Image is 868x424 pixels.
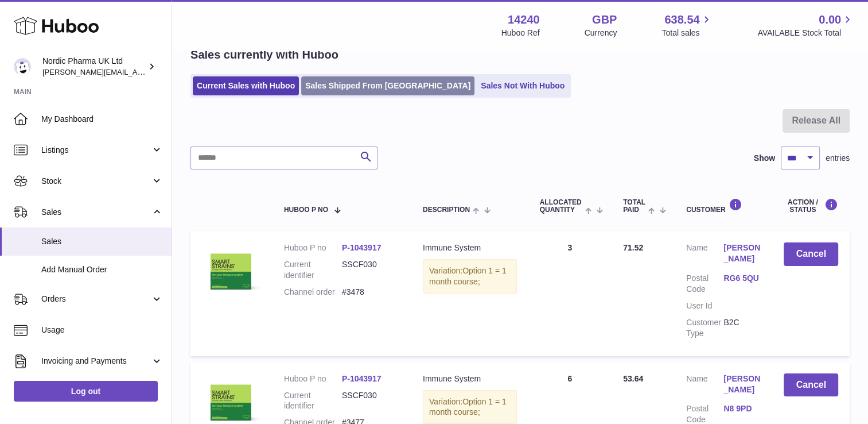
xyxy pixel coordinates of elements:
[661,28,713,38] span: Total sales
[686,300,723,311] dt: User Id
[284,390,342,412] dt: Current identifier
[686,273,723,295] dt: Postal Code
[301,76,474,95] a: Sales Shipped From [GEOGRAPHIC_DATA]
[540,199,582,214] span: ALLOCATED Quantity
[784,373,838,397] button: Cancel
[623,243,643,252] span: 71.52
[723,317,761,339] dd: B2C
[284,206,328,214] span: Huboo P no
[284,259,342,281] dt: Current identifier
[342,259,400,281] dd: SSCF030
[723,373,761,395] a: [PERSON_NAME]
[686,198,761,214] div: Customer
[661,12,713,38] a: 638.54 Total sales
[14,58,31,75] img: joe.plant@parapharmdev.com
[193,76,299,95] a: Current Sales with Huboo
[757,28,854,38] span: AVAILABLE Stock Total
[42,67,230,76] span: [PERSON_NAME][EMAIL_ADDRESS][DOMAIN_NAME]
[423,206,470,214] span: Description
[342,390,400,412] dd: SSCF030
[686,317,723,339] dt: Customer Type
[423,259,517,294] div: Variation:
[501,28,540,38] div: Huboo Ref
[41,264,163,275] span: Add Manual Order
[41,114,163,125] span: My Dashboard
[686,373,723,398] dt: Name
[423,242,517,253] div: Immune System
[477,76,569,95] a: Sales Not With Huboo
[429,397,507,417] span: Option 1 = 1 month course;
[623,374,643,383] span: 53.64
[190,47,338,63] h2: Sales currently with Huboo
[819,12,841,28] span: 0.00
[508,12,540,28] strong: 14240
[14,381,158,402] a: Log out
[41,236,163,247] span: Sales
[42,56,146,78] div: Nordic Pharma UK Ltd
[757,12,854,38] a: 0.00 AVAILABLE Stock Total
[784,198,838,214] div: Action / Status
[592,12,617,28] strong: GBP
[826,153,850,164] span: entries
[723,242,761,264] a: [PERSON_NAME]
[585,28,617,38] div: Currency
[41,325,163,336] span: Usage
[41,207,151,218] span: Sales
[423,373,517,384] div: Immune System
[41,176,151,187] span: Stock
[623,199,645,214] span: Total paid
[784,242,838,266] button: Cancel
[723,403,761,414] a: N8 9PD
[41,145,151,156] span: Listings
[723,273,761,284] a: RG6 5QU
[202,242,259,300] img: Immune_System_30sachets_FrontFace.png
[528,231,612,356] td: 3
[342,374,382,383] a: P-1043917
[41,356,151,367] span: Invoicing and Payments
[686,242,723,267] dt: Name
[284,242,342,253] dt: Huboo P no
[429,266,507,286] span: Option 1 = 1 month course;
[664,12,699,28] span: 638.54
[342,243,382,252] a: P-1043917
[41,294,151,304] span: Orders
[284,373,342,384] dt: Huboo P no
[284,287,342,298] dt: Channel order
[754,153,775,164] label: Show
[342,287,400,298] dd: #3478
